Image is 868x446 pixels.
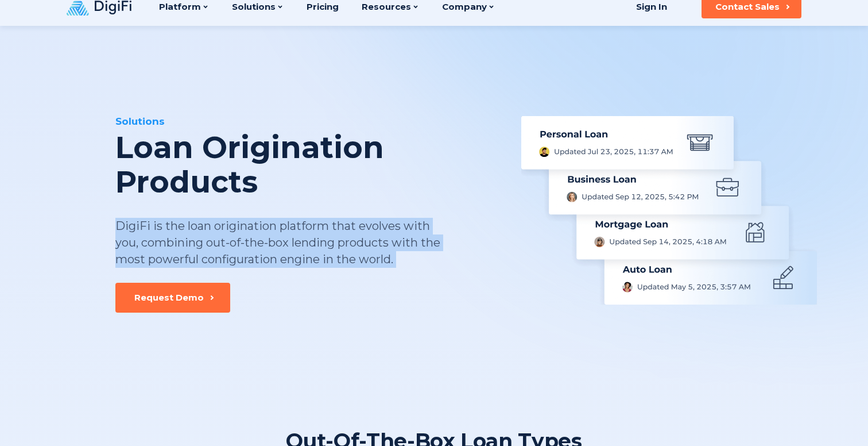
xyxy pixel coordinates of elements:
[115,218,441,268] div: DigiFi is the loan origination platform that evolves with you, combining out-of-the-box lending p...
[134,292,204,303] div: Request Demo
[715,1,780,13] div: Contact Sales
[115,130,501,199] div: Loan Origination Products
[115,283,230,313] button: Request Demo
[115,114,501,128] div: Solutions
